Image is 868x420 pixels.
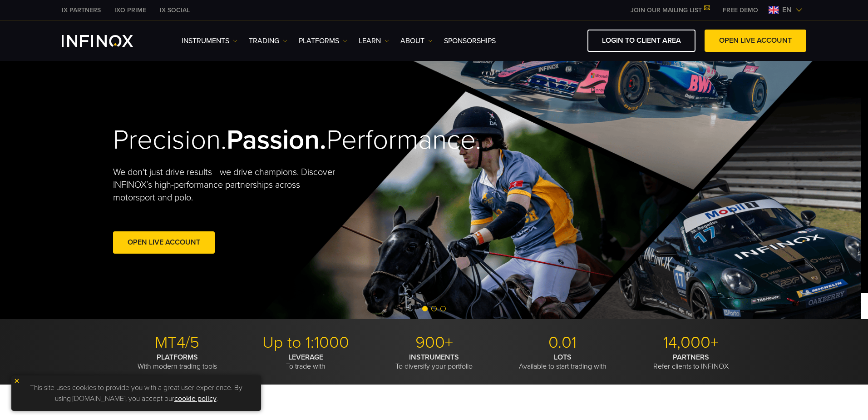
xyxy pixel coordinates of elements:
p: 900+ [373,333,495,353]
a: Instruments [182,35,237,46]
img: yellow close icon [14,378,20,384]
strong: LEVERAGE [288,353,323,362]
a: JOIN OUR MAILING LIST [624,6,716,14]
a: INFINOX MENU [716,5,765,15]
a: INFINOX [108,5,153,15]
a: ABOUT [400,35,433,46]
p: This site uses cookies to provide you with a great user experience. By using [DOMAIN_NAME], you a... [16,380,256,406]
strong: LOTS [554,353,572,362]
p: We don't just drive results—we drive champions. Discover INFINOX’s high-performance partnerships ... [113,166,342,204]
span: Go to slide 2 [431,306,437,311]
strong: PARTNERS [673,353,709,362]
p: Available to start trading with [502,353,623,371]
a: INFINOX Logo [62,35,154,47]
p: 14,000+ [630,333,752,353]
strong: PLATFORMS [157,353,198,362]
p: Up to 1:1000 [245,333,366,353]
span: Go to slide 3 [440,306,446,311]
p: 0.01 [502,333,623,353]
a: INFINOX [55,5,108,15]
h2: Precision. Performance. [113,124,399,157]
p: MT4/5 [116,333,238,353]
a: INFINOX [153,5,197,15]
span: Go to slide 1 [422,306,428,311]
span: en [779,5,795,15]
p: To diversify your portfolio [373,353,495,371]
p: With modern trading tools [116,353,238,371]
a: PLATFORMS [299,35,347,46]
strong: INSTRUMENTS [409,353,459,362]
a: LOGIN TO CLIENT AREA [587,30,695,52]
p: Refer clients to INFINOX [630,353,752,371]
p: To trade with [245,353,366,371]
a: SPONSORSHIPS [444,35,496,46]
strong: Passion. [227,124,326,156]
a: OPEN LIVE ACCOUNT [705,30,806,52]
a: Learn [359,35,389,46]
a: cookie policy [174,394,217,403]
a: Open Live Account [113,231,215,254]
a: TRADING [249,35,287,46]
